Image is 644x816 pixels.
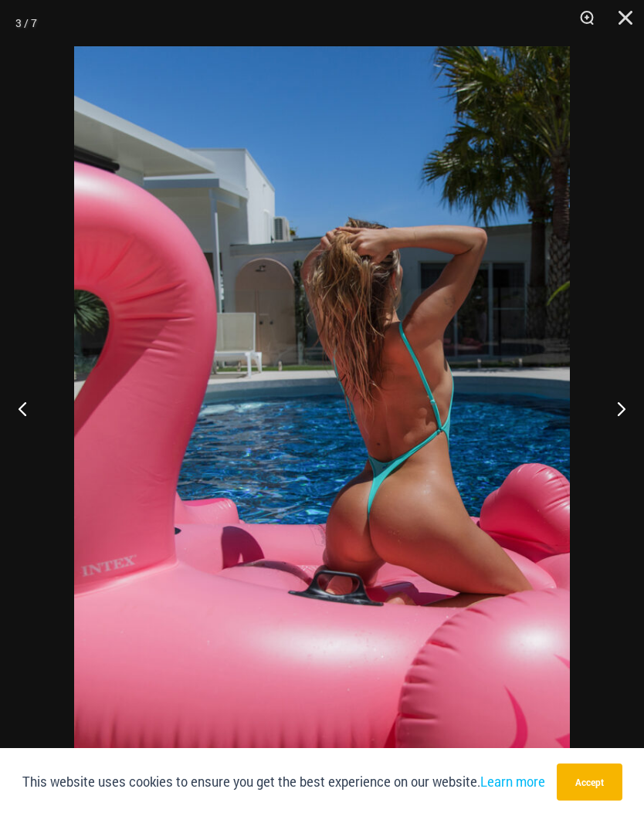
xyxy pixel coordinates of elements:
[22,771,545,792] p: This website uses cookies to ensure you get the best experience on our website.
[557,764,622,801] button: Accept
[15,12,37,35] div: 3 / 7
[480,774,545,790] a: Learn more
[74,46,570,789] img: Thunder Turquoise 8931 One Piece 11
[586,370,644,447] button: Next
